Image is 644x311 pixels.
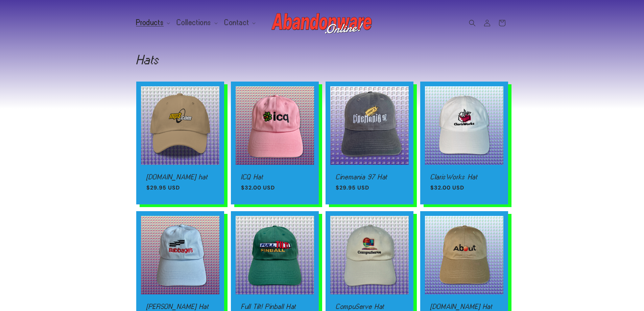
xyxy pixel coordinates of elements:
[241,304,309,310] a: Full Tilt! Pinball Hat
[146,304,214,310] a: [PERSON_NAME] Hat
[132,16,173,30] summary: Products
[224,20,249,26] span: Contact
[173,16,220,30] summary: Collections
[269,7,375,39] a: Abandonware
[136,54,508,65] h1: Hats
[336,174,403,180] a: Cinemania 97 Hat
[220,16,258,30] summary: Contact
[430,174,498,180] a: ClarisWorks Hat
[241,174,309,180] a: ICQ Hat
[465,16,480,30] summary: Search
[271,9,373,37] img: Abandonware
[136,20,164,26] span: Products
[146,174,214,180] a: [DOMAIN_NAME] hat
[177,20,211,26] span: Collections
[336,304,403,310] a: CompuServe Hat
[430,304,498,310] a: [DOMAIN_NAME] Hat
